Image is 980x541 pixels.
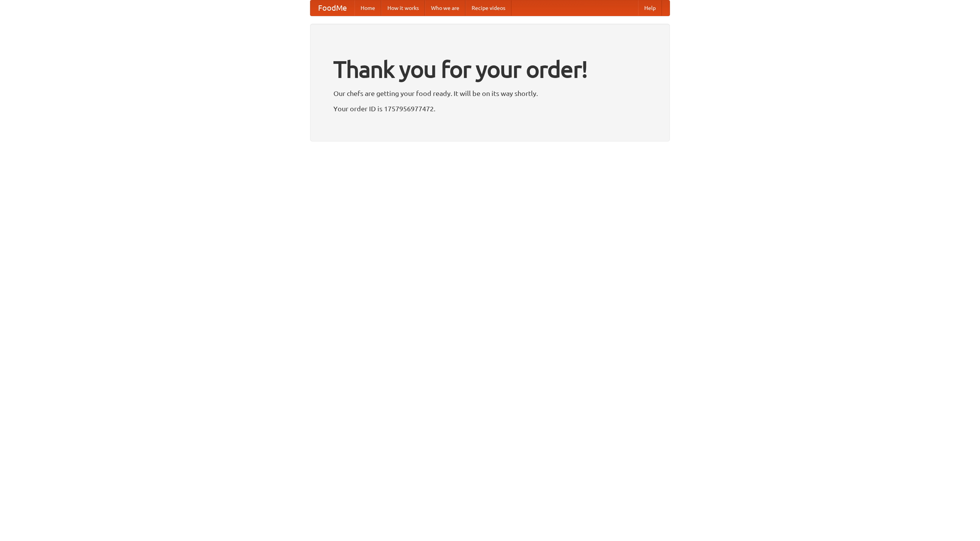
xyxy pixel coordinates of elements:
h1: Thank you for your order! [333,51,647,88]
a: FoodMe [310,0,354,16]
p: Your order ID is 1757956977472. [333,103,647,114]
a: Home [354,0,381,16]
p: Our chefs are getting your food ready. It will be on its way shortly. [333,88,647,99]
a: Help [638,0,662,16]
a: How it works [381,0,425,16]
a: Who we are [425,0,465,16]
a: Recipe videos [465,0,511,16]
